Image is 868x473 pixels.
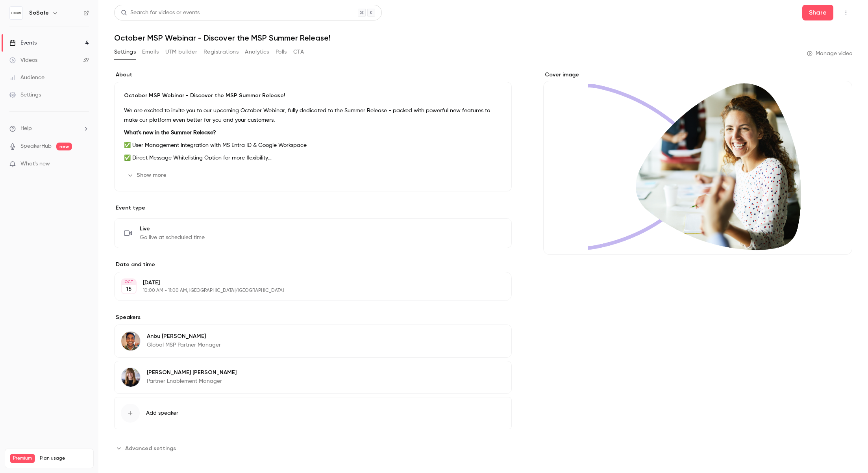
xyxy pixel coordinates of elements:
[293,46,304,58] button: CTA
[147,332,221,340] p: Anbu [PERSON_NAME]
[124,169,171,182] button: Show more
[124,130,216,135] strong: What's new in the Summer Release?
[114,442,512,454] section: Advanced settings
[20,142,52,150] a: SpeakerHub
[124,106,502,125] p: We are excited to invite you to our upcoming October Webinar, fully dedicated to the Summer Relea...
[143,279,470,287] p: [DATE]
[142,46,159,58] button: Emails
[807,50,852,58] a: Manage video
[56,143,72,150] span: new
[114,204,512,212] p: Event type
[114,361,512,394] div: Alexandra Wasilewski[PERSON_NAME] [PERSON_NAME]Partner Enablement Manager
[126,285,131,293] p: 15
[124,92,502,100] p: October MSP Webinar - Discover the MSP Summer Release!
[143,288,470,294] p: 10:00 AM - 11:00 AM, [GEOGRAPHIC_DATA]/[GEOGRAPHIC_DATA]
[114,325,512,358] div: Anbu MathiazhaganAnbu [PERSON_NAME]Global MSP Partner Manager
[114,442,181,454] button: Advanced settings
[204,46,239,58] button: Registrations
[29,9,49,17] h6: SoSafe
[165,46,197,58] button: UTM builder
[147,341,221,349] p: Global MSP Partner Manager
[114,397,512,429] button: Add speaker
[114,46,136,58] button: Settings
[9,91,41,99] div: Settings
[140,234,205,241] span: Go live at scheduled time
[124,141,502,150] p: ✅ User Management Integration with MS Entra ID & Google Workspace
[543,71,852,255] section: Cover image
[9,124,89,133] li: help-dropdown-opener
[125,444,176,453] span: Advanced settings
[9,74,44,82] div: Audience
[10,454,35,463] span: Premium
[147,369,237,377] p: [PERSON_NAME] [PERSON_NAME]
[114,261,512,269] label: Date and time
[245,46,269,58] button: Analytics
[802,5,833,20] button: Share
[121,9,200,17] div: Search for videos or events
[114,71,512,79] label: About
[20,124,32,133] span: Help
[9,56,37,64] div: Videos
[9,39,37,47] div: Events
[543,71,852,79] label: Cover image
[140,225,205,233] span: Live
[20,160,50,168] span: What's new
[114,33,852,43] h1: October MSP Webinar - Discover the MSP Summer Release!
[80,161,89,168] iframe: Noticeable Trigger
[146,409,178,417] span: Add speaker
[122,279,136,285] div: OCT
[40,455,89,462] span: Plan usage
[10,7,22,19] img: SoSafe
[276,46,287,58] button: Polls
[124,153,502,163] p: ✅ Direct Message Whitelisting Option for more flexibility
[147,377,237,385] p: Partner Enablement Manager
[121,368,140,387] img: Alexandra Wasilewski
[121,332,140,351] img: Anbu Mathiazhagan
[114,313,512,321] label: Speakers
